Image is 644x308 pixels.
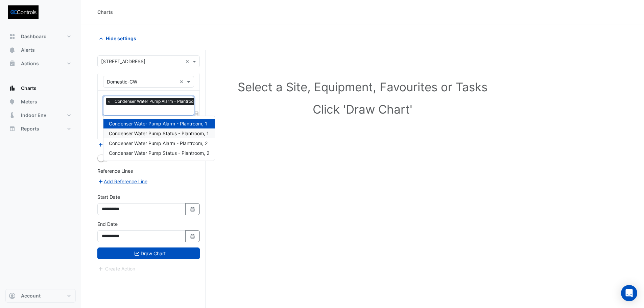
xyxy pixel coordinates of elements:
[109,121,207,126] span: Condenser Water Pump Alarm - Plantroom, 1
[190,233,196,239] fa-icon: Select Date
[5,122,76,136] button: Reports
[5,81,76,95] button: Charts
[5,95,76,109] button: Meters
[103,116,215,161] ng-dropdown-panel: Options list
[97,8,113,16] div: Charts
[21,98,37,105] span: Meters
[5,43,76,57] button: Alerts
[109,140,208,146] span: Condenser Water Pump Alarm - Plantroom, 2
[185,58,191,65] span: Clear
[9,125,16,132] app-icon: Reports
[21,33,47,40] span: Dashboard
[109,131,209,136] span: Condenser Water Pump Status - Plantroom, 1
[97,167,133,174] label: Reference Lines
[113,98,203,105] span: Condenser Water Pump Alarm - Plantroom, 1
[9,85,16,92] app-icon: Charts
[97,32,141,44] button: Hide settings
[21,125,39,132] span: Reports
[194,111,200,117] span: Choose Function
[97,141,138,148] button: Add Equipment
[9,47,16,53] app-icon: Alerts
[621,285,637,301] div: Open Intercom Messenger
[9,98,16,105] app-icon: Meters
[21,60,39,67] span: Actions
[97,177,148,185] button: Add Reference Line
[180,78,185,85] span: Clear
[97,193,120,200] label: Start Date
[106,98,112,105] span: ×
[9,60,16,67] app-icon: Actions
[97,265,136,271] app-escalated-ticket-create-button: Please draw the charts first
[8,5,39,19] img: Company Logo
[112,80,613,94] h1: Select a Site, Equipment, Favourites or Tasks
[21,292,41,299] span: Account
[21,85,37,92] span: Charts
[21,47,35,53] span: Alerts
[5,289,76,303] button: Account
[97,220,118,228] label: End Date
[9,112,16,119] app-icon: Indoor Env
[112,102,613,116] h1: Click 'Draw Chart'
[190,206,196,212] fa-icon: Select Date
[5,109,76,122] button: Indoor Env
[5,30,76,43] button: Dashboard
[9,33,16,40] app-icon: Dashboard
[5,57,76,70] button: Actions
[97,247,200,259] button: Draw Chart
[109,150,209,156] span: Condenser Water Pump Status - Plantroom, 2
[106,35,136,42] span: Hide settings
[21,112,46,119] span: Indoor Env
